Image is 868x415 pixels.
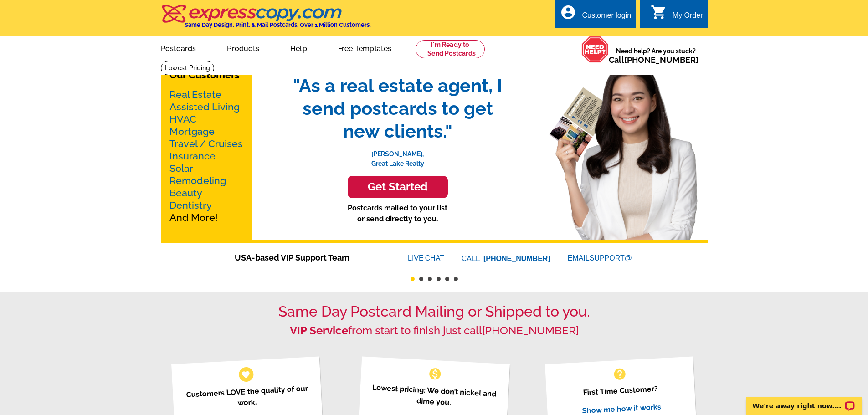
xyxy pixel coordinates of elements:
a: LIVECHAT [408,254,444,262]
a: [PHONE_NUMBER] [483,255,550,262]
a: Remodeling [169,175,226,186]
a: account_circle Customer login [560,10,631,21]
i: account_circle [560,4,576,20]
a: Products [212,37,274,58]
iframe: LiveChat chat widget [740,386,868,415]
a: Beauty [169,187,202,199]
a: Insurance [169,150,216,162]
button: 4 of 6 [437,277,441,281]
span: Need help? Are you stuck? [609,46,703,65]
button: 1 of 6 [411,277,415,281]
font: LIVE [408,253,425,264]
span: Call [609,55,699,65]
h1: Same Day Postcard Mailing or Shipped to you. [161,303,708,320]
a: HVAC [169,113,196,125]
button: 3 of 6 [428,277,432,281]
a: Dentistry [169,200,212,211]
span: USA-based VIP Support Team [235,251,380,264]
a: Mortgage [169,126,215,137]
p: Lowest pricing: We don’t nickel and dime you. [370,382,498,410]
a: Free Templates [324,37,406,58]
a: shopping_cart My Order [651,10,703,21]
h2: from start to finish just call [161,324,708,338]
a: Solar [169,163,193,174]
a: EMAILSUPPORT@ [568,254,633,262]
img: help [581,36,609,63]
button: 5 of 6 [445,277,449,281]
p: And More! [169,88,243,224]
a: Postcards [146,37,211,58]
a: Real Estate [169,89,221,100]
a: Help [276,37,322,58]
p: Customers LOVE the quality of our work. [183,383,312,411]
button: 6 of 6 [454,277,458,281]
a: Same Day Design, Print, & Mail Postcards. Over 1 Million Customers. [161,11,371,28]
p: [PERSON_NAME], Great Lake Realty [284,143,512,169]
h3: Get Started [359,180,437,194]
a: Travel / Cruises [169,138,243,149]
div: My Order [673,11,703,24]
i: shopping_cart [651,4,667,20]
font: SUPPORT@ [590,253,633,264]
span: favorite [241,369,251,379]
div: Customer login [582,11,631,24]
font: CALL [462,253,481,264]
h4: Same Day Design, Print, & Mail Postcards. Over 1 Million Customers. [185,21,371,28]
strong: VIP Service [290,324,348,337]
a: [PHONE_NUMBER] [482,324,579,337]
button: 2 of 6 [419,277,423,281]
span: help [612,367,627,381]
a: Assisted Living [169,101,240,113]
p: First Time Customer? [556,382,685,400]
a: [PHONE_NUMBER] [624,55,699,65]
p: Postcards mailed to your list or send directly to you. [284,203,512,225]
a: Show me how it works [582,402,661,415]
a: Get Started [284,176,512,198]
span: "As a real estate agent, I send postcards to get new clients." [284,74,512,143]
span: monetization_on [428,367,442,381]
